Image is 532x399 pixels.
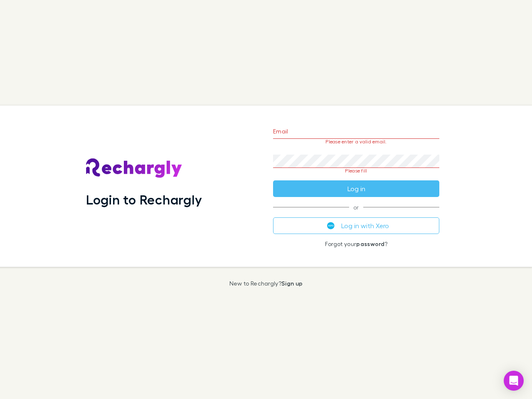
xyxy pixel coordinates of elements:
p: New to Rechargly? [229,280,303,287]
span: or [273,207,439,207]
button: Log in [273,180,439,197]
a: password [356,240,384,247]
p: Please fill [273,168,439,174]
h1: Login to Rechargly [86,192,202,207]
button: Log in with Xero [273,217,439,234]
a: Sign up [281,280,303,287]
p: Forgot your ? [273,241,439,247]
p: Please enter a valid email. [273,139,439,145]
div: Open Intercom Messenger [504,371,524,391]
img: Rechargly's Logo [86,158,182,178]
img: Xero's logo [327,222,335,229]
